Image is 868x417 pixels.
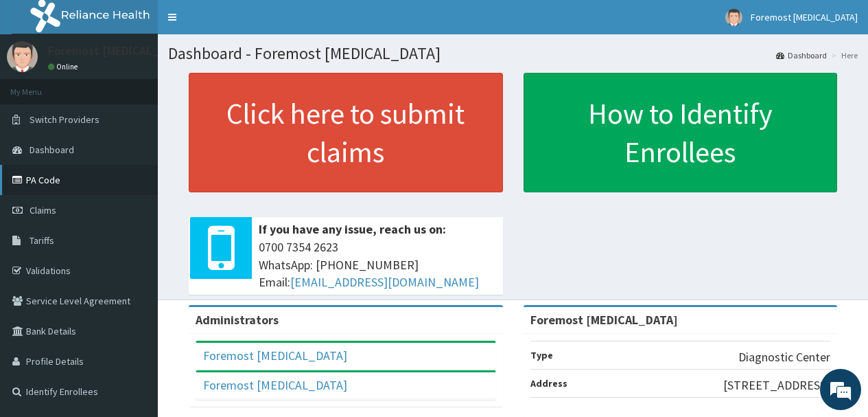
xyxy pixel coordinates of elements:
[168,45,858,63] h1: Dashboard - Foremost [MEDICAL_DATA]
[189,73,503,192] a: Click here to submit claims
[7,41,38,72] img: User Image
[30,144,74,156] span: Dashboard
[259,221,446,237] b: If you have any issue, reach us on:
[723,376,830,394] p: [STREET_ADDRESS]
[30,113,99,126] span: Switch Providers
[530,377,567,390] b: Address
[25,69,56,103] img: d_794563401_company_1708531726252_794563401
[48,62,81,71] a: Online
[290,274,479,290] a: [EMAIL_ADDRESS][DOMAIN_NAME]
[80,122,189,261] span: We're online!
[530,349,553,361] b: Type
[7,274,261,322] textarea: Type your message and hit 'Enter'
[725,9,742,26] img: User Image
[828,49,858,61] li: Here
[751,11,858,23] span: Foremost [MEDICAL_DATA]
[30,234,54,247] span: Tariffs
[203,377,347,393] a: Foremost [MEDICAL_DATA]
[48,45,192,57] p: Foremost [MEDICAL_DATA]
[530,312,678,328] strong: Foremost [MEDICAL_DATA]
[30,204,56,216] span: Claims
[71,77,231,95] div: Chat with us now
[524,73,838,192] a: How to Identify Enrollees
[776,49,827,61] a: Dashboard
[196,312,279,328] b: Administrators
[225,7,258,40] div: Minimize live chat window
[259,238,496,291] span: 0700 7354 2623 WhatsApp: [PHONE_NUMBER] Email:
[203,348,347,363] a: Foremost [MEDICAL_DATA]
[738,348,830,366] p: Diagnostic Center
